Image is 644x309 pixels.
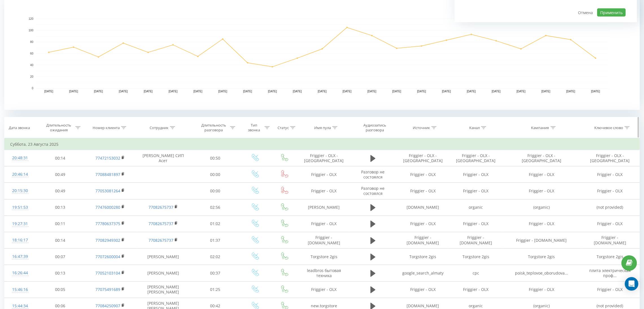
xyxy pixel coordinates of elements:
[191,199,240,216] td: 02:56
[392,90,401,93] text: [DATE]
[10,153,30,164] div: 20:48:31
[298,232,350,249] td: Friggier - [DOMAIN_NAME]
[36,265,85,281] td: 00:13
[10,185,30,196] div: 20:15:30
[442,90,451,93] text: [DATE]
[191,183,240,199] td: 00:00
[150,125,169,130] div: Сотрудник
[298,199,350,216] td: [PERSON_NAME]
[69,90,78,93] text: [DATE]
[119,90,128,93] text: [DATE]
[396,249,449,265] td: Torgstore 2gis
[144,90,153,93] text: [DATE]
[36,166,85,183] td: 00:49
[245,123,263,132] div: Тип звонка
[361,169,385,180] span: Разговор не состоялся
[10,169,30,180] div: 20:46:14
[268,90,277,93] text: [DATE]
[218,90,227,93] text: [DATE]
[318,90,327,93] text: [DATE]
[581,232,639,249] td: Friggier - [DOMAIN_NAME]
[396,281,449,298] td: Friggier - OLX
[566,90,575,93] text: [DATE]
[515,270,568,276] span: poisk_teplovoe_oborudova...
[449,199,502,216] td: organic
[581,249,639,265] td: Torgstore 2gis
[44,123,74,132] div: Длительность ожидания
[95,287,120,292] a: 77075491689
[298,216,350,232] td: Friggier - OLX
[10,267,30,278] div: 16:26:44
[417,90,426,93] text: [DATE]
[469,125,480,130] div: Канал
[517,90,526,93] text: [DATE]
[449,265,502,281] td: cpc
[298,249,350,265] td: Torgstore 2gis
[396,232,449,249] td: Friggier - [DOMAIN_NAME]
[149,238,173,243] a: 77082675737
[10,284,30,295] div: 15:46:16
[191,265,240,281] td: 00:37
[95,204,120,210] a: 77476000280
[36,249,85,265] td: 00:07
[594,125,623,130] div: Ключевое слово
[5,139,640,150] td: Суббота, 23 Августа 2025
[95,172,120,177] a: 77088481897
[581,281,639,298] td: Friggier - OLX
[502,249,581,265] td: Torgstore 2gis
[502,232,581,249] td: Friggier - [DOMAIN_NAME]
[10,218,30,229] div: 19:27:31
[581,199,639,216] td: (not provided)
[396,166,449,183] td: Friggier - OLX
[413,125,430,130] div: Источник
[293,90,302,93] text: [DATE]
[10,235,30,246] div: 18:16:17
[191,166,240,183] td: 00:00
[149,221,173,226] a: 77082675737
[298,281,350,298] td: Friggier - OLX
[396,199,449,216] td: [DOMAIN_NAME]
[136,150,191,166] td: [PERSON_NAME] СИП Асет
[492,90,501,93] text: [DATE]
[30,64,34,67] text: 40
[298,166,350,183] td: Friggier - OLX
[591,90,600,93] text: [DATE]
[581,183,639,199] td: Friggier - OLX
[29,17,33,20] text: 120
[575,8,596,17] button: Отмена
[367,90,376,93] text: [DATE]
[449,249,502,265] td: Torgstore 2gis
[36,199,85,216] td: 00:13
[502,199,581,216] td: (organic)
[502,183,581,199] td: Friggier - OLX
[36,232,85,249] td: 00:14
[191,249,240,265] td: 02:02
[9,125,30,130] div: Дата звонка
[169,90,178,93] text: [DATE]
[502,281,581,298] td: Friggier - OLX
[581,150,639,166] td: Friggier - OLX - [GEOGRAPHIC_DATA]
[597,8,626,17] button: Применить
[298,150,350,166] td: Friggier - OLX - [GEOGRAPHIC_DATA]
[191,150,240,166] td: 00:50
[449,166,502,183] td: Friggier - OLX
[542,90,551,93] text: [DATE]
[298,183,350,199] td: Friggier - OLX
[502,166,581,183] td: Friggier - OLX
[30,40,34,43] text: 80
[449,281,502,298] td: Friggier - OLX
[396,216,449,232] td: Friggier - OLX
[243,90,252,93] text: [DATE]
[94,90,103,93] text: [DATE]
[36,183,85,199] td: 00:49
[136,281,191,298] td: [PERSON_NAME] [PERSON_NAME]
[531,125,549,130] div: Кампания
[396,183,449,199] td: Friggier - OLX
[36,150,85,166] td: 00:14
[193,90,202,93] text: [DATE]
[191,232,240,249] td: 01:37
[95,188,120,193] a: 77053081264
[10,251,30,262] div: 16:47:39
[30,52,34,55] text: 60
[136,265,191,281] td: [PERSON_NAME]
